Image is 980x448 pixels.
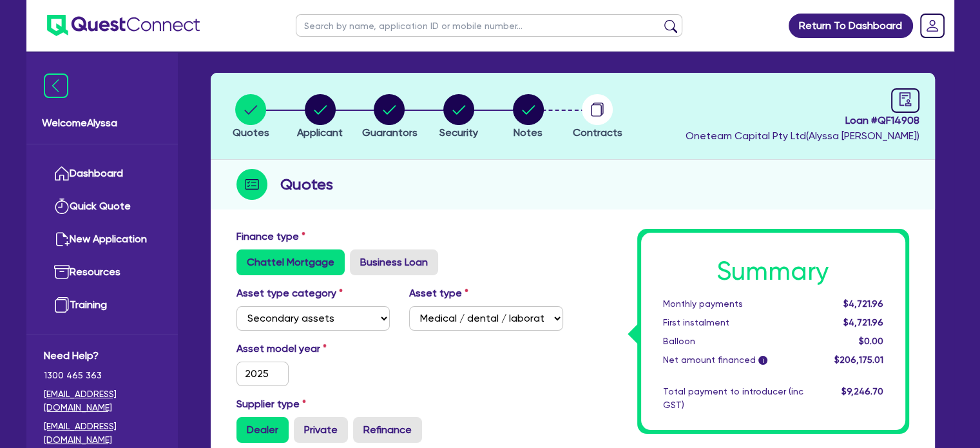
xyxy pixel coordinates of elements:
[843,298,883,309] span: $4,721.96
[296,93,343,141] button: Applicant
[758,356,767,365] span: i
[294,417,348,443] label: Private
[54,264,70,280] img: resources
[232,93,270,141] button: Quotes
[44,157,160,190] a: Dashboard
[44,289,160,322] a: Training
[841,386,883,396] span: $9,246.70
[236,396,306,412] label: Supplier type
[236,249,345,275] label: Chattel Mortgage
[236,286,343,301] label: Asset type category
[891,88,919,113] a: audit
[512,93,544,141] button: Notes
[280,173,333,196] h2: Quotes
[409,286,468,301] label: Asset type
[44,73,68,98] img: icon-menu-close
[572,93,623,141] button: Contracts
[236,229,305,244] label: Finance type
[653,335,813,348] div: Balloon
[686,130,919,142] span: Oneteam Capital Pty Ltd ( Alyssa [PERSON_NAME] )
[663,256,883,287] h1: Summary
[54,231,70,247] img: new-application
[47,15,200,36] img: quest-connect-logo-blue
[653,385,813,412] div: Total payment to introducer (inc GST)
[514,126,543,139] span: Notes
[858,336,883,346] span: $0.00
[42,115,162,131] span: Welcome Alyssa
[44,387,160,414] a: [EMAIL_ADDRESS][DOMAIN_NAME]
[653,297,813,311] div: Monthly payments
[834,355,883,365] span: $206,175.01
[44,223,160,256] a: New Application
[44,190,160,223] a: Quick Quote
[44,420,160,447] a: [EMAIL_ADDRESS][DOMAIN_NAME]
[439,126,478,139] span: Security
[843,317,883,327] span: $4,721.96
[898,92,912,106] span: audit
[653,353,813,367] div: Net amount financed
[236,169,267,200] img: step-icon
[236,417,289,443] label: Dealer
[54,297,70,313] img: training
[350,249,438,275] label: Business Loan
[54,199,70,214] img: quick-quote
[353,417,422,443] label: Refinance
[296,14,682,37] input: Search by name, application ID or mobile number...
[44,369,160,382] span: 1300 465 363
[233,126,269,139] span: Quotes
[44,348,160,364] span: Need Help?
[44,256,160,289] a: Resources
[361,126,417,139] span: Guarantors
[686,113,919,128] span: Loan # QF14908
[789,14,913,38] a: Return To Dashboard
[227,341,400,356] label: Asset model year
[361,93,418,141] button: Guarantors
[573,126,622,139] span: Contracts
[916,9,949,43] a: Dropdown toggle
[653,316,813,329] div: First instalment
[297,126,343,139] span: Applicant
[439,93,479,141] button: Security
